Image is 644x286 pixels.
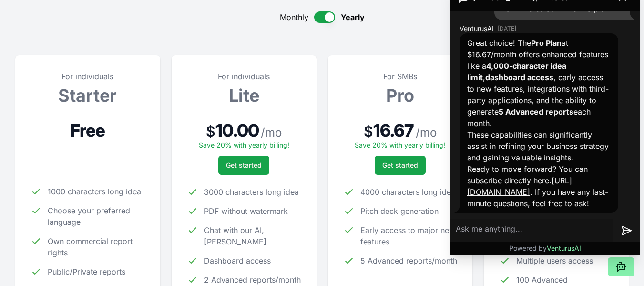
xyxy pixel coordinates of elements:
[215,121,259,140] span: 10.00
[204,274,301,286] span: 2 Advanced reports/month
[531,38,562,48] strong: Pro Plan
[226,160,262,170] span: Get started
[48,266,125,277] span: Public/Private reports
[460,24,494,33] span: VenturusAI
[498,25,516,32] time: [DATE]
[382,160,418,170] span: Get started
[280,11,308,23] span: Monthly
[509,244,581,253] p: Powered by
[485,73,553,82] strong: dashboard access
[373,121,414,140] span: 16.67
[261,125,282,140] span: / mo
[360,224,458,247] span: Early access to major new features
[360,255,457,266] span: 5 Advanced reports/month
[355,141,445,149] span: Save 20% with yearly billing!
[341,11,365,23] span: Yearly
[204,205,288,217] span: PDF without watermark
[218,156,269,175] button: Get started
[360,186,455,198] span: 4000 characters long idea
[416,125,437,140] span: / mo
[547,244,581,252] span: VenturusAI
[343,86,458,105] h3: Pro
[204,186,299,198] span: 3000 characters long idea
[187,86,301,105] h3: Lite
[204,224,301,247] span: Chat with our AI, [PERSON_NAME]
[204,255,271,266] span: Dashboard access
[48,186,141,197] span: 1000 characters long idea
[48,205,145,228] span: Choose your preferred language
[187,71,301,82] p: For individuals
[467,37,611,129] p: Great choice! The at $16.67/month offers enhanced features like a , , early access to new feature...
[375,156,426,175] button: Get started
[31,86,145,105] h3: Starter
[31,71,145,82] p: For individuals
[467,129,611,163] p: These capabilities can significantly assist in refining your business strategy and gaining valuab...
[199,141,289,149] span: Save 20% with yearly billing!
[467,163,611,209] p: Ready to move forward? You can subscribe directly here: . If you have any last-minute questions, ...
[48,235,145,258] span: Own commercial report rights
[343,71,458,82] p: For SMBs
[516,255,593,266] span: Multiple users access
[206,123,215,140] span: $
[360,205,439,217] span: Pitch deck generation
[499,107,573,117] strong: 5 Advanced reports
[467,61,566,82] strong: 4,000-character idea limit
[364,123,373,140] span: $
[70,121,105,140] span: Free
